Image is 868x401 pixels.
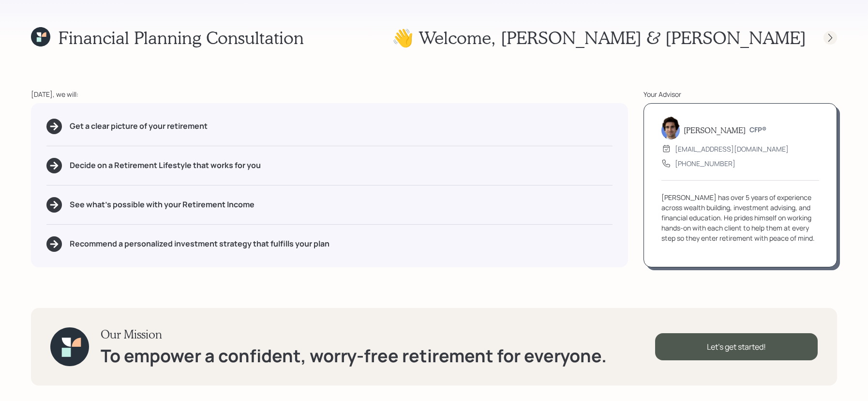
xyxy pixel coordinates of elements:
div: [DATE], we will: [31,89,628,99]
h5: Decide on a Retirement Lifestyle that works for you [70,161,261,170]
h5: Recommend a personalized investment strategy that fulfills your plan [70,239,329,248]
h5: Get a clear picture of your retirement [70,122,208,131]
div: [EMAIL_ADDRESS][DOMAIN_NAME] [675,144,789,154]
h3: Our Mission [101,327,607,341]
div: Let's get started! [655,333,818,360]
h5: See what's possible with your Retirement Income [70,200,254,209]
h1: To empower a confident, worry-free retirement for everyone. [101,345,607,366]
div: [PERSON_NAME] has over 5 years of experience across wealth building, investment advising, and fin... [661,192,819,243]
div: Your Advisor [644,89,837,99]
h1: Financial Planning Consultation [58,27,304,48]
h5: [PERSON_NAME] [684,125,746,135]
div: [PHONE_NUMBER] [675,158,735,169]
h6: CFP® [749,126,766,134]
h1: 👋 Welcome , [PERSON_NAME] & [PERSON_NAME] [392,27,806,48]
img: harrison-schaefer-headshot-2.png [661,116,680,139]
